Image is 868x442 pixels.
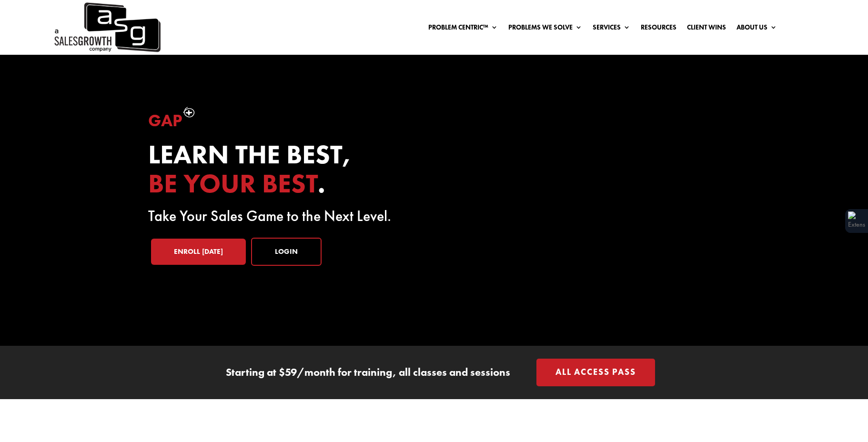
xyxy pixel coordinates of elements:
img: plus-symbol-white [183,107,195,118]
a: Resources [641,24,676,34]
a: Enroll [DATE] [151,239,246,265]
a: Services [593,24,630,34]
a: About Us [737,24,777,34]
a: All Access Pass [536,359,655,387]
img: Extension Icon [848,211,865,231]
h2: Learn the best, . [148,140,418,203]
span: Gap [148,110,182,131]
a: Problem Centric™ [428,24,498,34]
a: Client Wins [687,24,726,34]
span: be your best [148,166,318,201]
p: Take Your Sales Game to the Next Level. [148,211,418,222]
a: Login [251,238,322,266]
a: Problems We Solve [508,24,582,34]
